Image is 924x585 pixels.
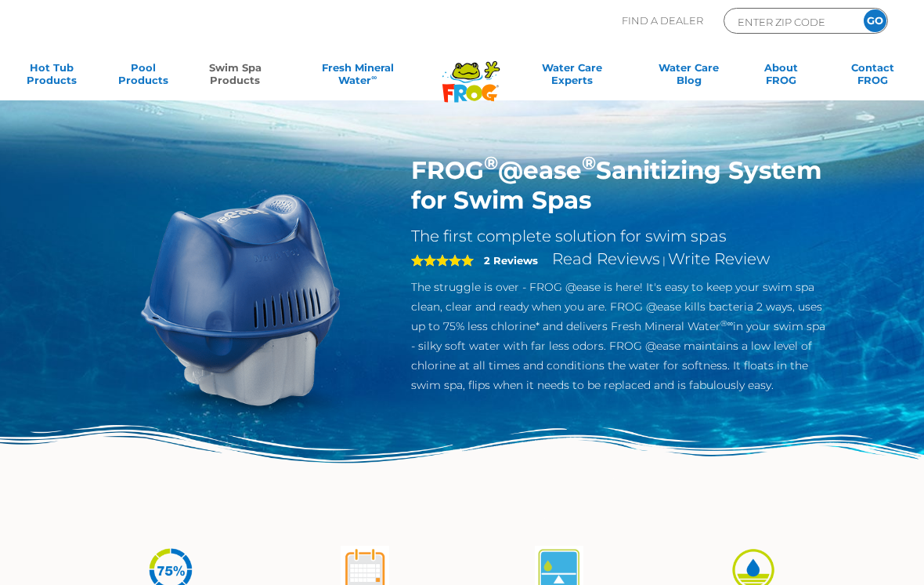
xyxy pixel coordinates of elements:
a: Water CareBlog [653,61,724,93]
a: Swim SpaProducts [200,61,271,93]
p: Find A Dealer [622,8,703,34]
strong: 2 Reviews [484,254,538,267]
img: ss-@ease-hero.png [97,155,388,446]
input: GO [864,9,886,32]
a: AboutFROG [745,61,817,93]
span: | [662,254,666,267]
sup: ® [484,151,498,174]
a: Write Review [668,249,770,268]
sup: ∞ [371,73,377,82]
a: Fresh MineralWater∞ [291,61,424,93]
h2: The first complete solution for swim spas [411,227,827,246]
span: 5 [411,254,474,267]
h1: FROG @ease Sanitizing System for Swim Spas [411,155,827,215]
a: Water CareExperts [511,61,633,93]
a: ContactFROG [837,61,908,93]
a: Hot TubProducts [16,61,87,93]
p: The struggle is over - FROG @ease is here! It's easy to keep your swim spa clean, clear and ready... [411,278,827,395]
a: Read Reviews [552,249,660,268]
img: Frog Products Logo [434,41,508,103]
sup: ®∞ [720,318,734,329]
a: PoolProducts [107,61,179,93]
sup: ® [582,151,596,174]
